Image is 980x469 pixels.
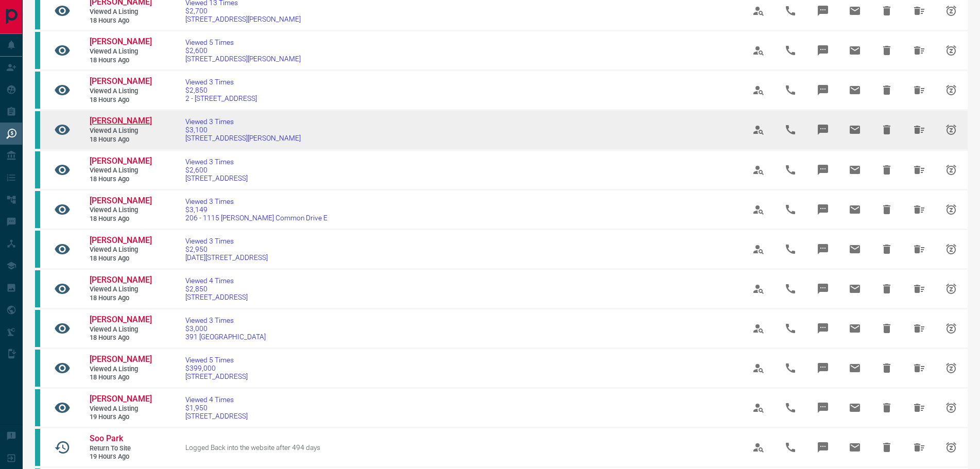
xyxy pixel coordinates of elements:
div: condos.ca [35,310,40,347]
span: Hide [874,356,899,380]
a: Viewed 4 Times$2,850[STREET_ADDRESS] [185,276,248,301]
span: Message [811,38,835,63]
span: Viewed a Listing [90,246,151,254]
a: Viewed 3 Times$3,000391 [GEOGRAPHIC_DATA] [185,316,266,341]
span: Hide All from Tsun Yin Yan [907,38,932,63]
span: Viewed a Listing [90,325,151,334]
span: 18 hours ago [90,96,151,105]
span: Snooze [939,356,964,380]
span: Message [811,356,835,380]
span: Hide All from Dalia Wanis [907,276,932,301]
span: [STREET_ADDRESS] [185,293,248,301]
span: Call [778,78,803,102]
span: 391 [GEOGRAPHIC_DATA] [185,333,266,341]
span: Viewed 3 Times [185,316,266,324]
span: View Profile [746,316,771,341]
span: $3,000 [185,324,266,333]
span: Hide All from Dalia Wanis [907,78,932,102]
span: Call [778,435,803,460]
span: View Profile [746,395,771,420]
a: [PERSON_NAME] [90,315,151,325]
a: Viewed 3 Times$2,950[DATE][STREET_ADDRESS] [185,237,268,262]
a: Viewed 5 Times$399,000[STREET_ADDRESS] [185,356,248,380]
span: [PERSON_NAME] [90,275,152,285]
div: condos.ca [35,32,40,69]
span: Message [811,276,835,301]
span: Viewed 3 Times [185,117,301,126]
span: Viewed 4 Times [185,395,248,404]
a: [PERSON_NAME] [90,275,151,286]
span: 18 hours ago [90,373,151,382]
span: Snooze [939,158,964,182]
span: Viewed 5 Times [185,356,248,364]
a: Viewed 3 Times$2,600[STREET_ADDRESS] [185,158,248,182]
span: Call [778,356,803,380]
span: Hide All from Marie Garber [907,356,932,380]
span: Hide [874,117,899,142]
span: Snooze [939,38,964,63]
span: Return to Site [90,444,151,453]
span: 2 - [STREET_ADDRESS] [185,94,257,102]
span: [STREET_ADDRESS] [185,174,248,182]
span: Logged Back into the website after 494 days [185,443,320,451]
span: 18 hours ago [90,56,151,65]
span: Viewed 5 Times [185,38,301,46]
span: Hide All from Soo Park [907,435,932,460]
div: condos.ca [35,72,40,109]
a: [PERSON_NAME] [90,235,151,246]
span: Email [843,316,867,341]
a: Viewed 3 Times$2,8502 - [STREET_ADDRESS] [185,78,257,102]
span: View Profile [746,158,771,182]
span: Call [778,117,803,142]
span: 18 hours ago [90,294,151,303]
span: Viewed 3 Times [185,197,328,205]
span: [PERSON_NAME] [90,315,152,324]
span: Message [811,158,835,182]
span: Viewed a Listing [90,285,151,294]
span: Snooze [939,316,964,341]
span: Viewed 3 Times [185,237,268,245]
span: [PERSON_NAME] [90,354,152,364]
div: condos.ca [35,270,40,307]
div: condos.ca [35,389,40,426]
a: [PERSON_NAME] [90,76,151,87]
span: Email [843,276,867,301]
span: Email [843,356,867,380]
span: Hide [874,197,899,222]
span: [PERSON_NAME] [90,196,152,205]
span: Hide [874,158,899,182]
span: Hide All from Amel Hashimi [907,395,932,420]
span: View Profile [746,237,771,262]
span: Call [778,197,803,222]
div: condos.ca [35,111,40,148]
span: Hide [874,38,899,63]
span: 18 hours ago [90,254,151,263]
span: Viewed 3 Times [185,78,257,86]
span: Email [843,435,867,460]
span: [STREET_ADDRESS] [185,412,248,420]
span: View Profile [746,197,771,222]
span: Viewed a Listing [90,365,151,374]
span: Email [843,158,867,182]
span: $2,950 [185,245,268,253]
div: condos.ca [35,151,40,188]
div: condos.ca [35,350,40,387]
span: Email [843,237,867,262]
span: Snooze [939,276,964,301]
span: Message [811,435,835,460]
span: [PERSON_NAME] [90,235,152,245]
a: Viewed 3 Times$3,100[STREET_ADDRESS][PERSON_NAME] [185,117,301,142]
span: Hide All from Dalia Wanis [907,316,932,341]
a: Soo Park [90,433,151,444]
span: Message [811,197,835,222]
a: [PERSON_NAME] [90,354,151,365]
span: Snooze [939,197,964,222]
span: $2,700 [185,7,301,15]
span: $399,000 [185,364,248,372]
span: Snooze [939,78,964,102]
span: Call [778,316,803,341]
span: Hide All from Dalia Wanis [907,237,932,262]
span: [PERSON_NAME] [90,394,152,404]
span: Soo Park [90,433,123,443]
span: Email [843,395,867,420]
